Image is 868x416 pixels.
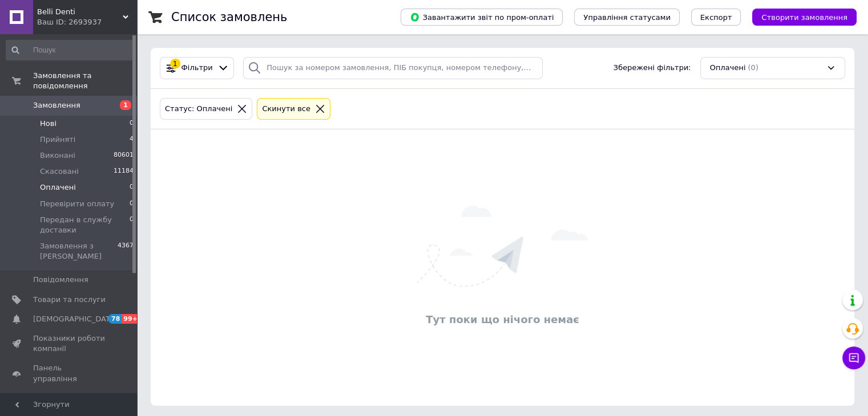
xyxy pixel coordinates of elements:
span: Показники роботи компанії [33,333,106,354]
span: 4367 [118,241,134,262]
button: Створити замовлення [752,9,857,26]
span: 4 [130,134,134,145]
div: Cкинути все [260,103,313,115]
div: Статус: Оплачені [163,103,235,115]
span: Скасовані [40,166,79,177]
span: 78 [108,314,122,324]
span: 0 [130,119,134,129]
div: Тут поки що нічого немає [156,312,849,327]
div: Ваш ID: 2693937 [37,17,137,27]
button: Завантажити звіт по пром-оплаті [401,9,563,26]
span: Збережені фільтри: [613,63,691,74]
span: 0 [130,182,134,193]
span: (0) [748,63,758,72]
span: Нові [40,119,56,129]
span: Belli Denti [37,7,123,17]
span: Виконані [40,150,75,161]
button: Експорт [691,9,741,26]
span: Товари та послуги [33,295,106,305]
span: Замовлення з [PERSON_NAME] [40,241,118,262]
input: Пошук за номером замовлення, ПІБ покупця, номером телефону, Email, номером накладної [243,57,543,79]
span: 11184 [114,166,134,177]
span: Фільтри [181,63,213,74]
span: Замовлення та повідомлення [33,71,137,91]
span: 99+ [122,314,140,324]
h1: Список замовлень [171,10,287,24]
input: Пошук [6,40,135,60]
span: Оплачені [40,182,76,193]
span: Панель управління [33,363,106,384]
span: Передан в службу доставки [40,215,130,235]
span: 1 [120,100,131,110]
span: 0 [130,199,134,209]
span: Оплачені [710,63,746,74]
span: Створити замовлення [761,13,847,22]
span: Експорт [700,13,732,22]
span: Замовлення [33,100,80,111]
span: Повідомлення [33,275,88,285]
span: [DEMOGRAPHIC_DATA] [33,314,118,324]
span: 80601 [114,150,134,161]
button: Управління статусами [574,9,680,26]
div: 1 [170,59,180,69]
span: Перевірити оплату [40,199,114,209]
span: 0 [130,215,134,235]
span: Управління статусами [583,13,671,22]
a: Створити замовлення [741,13,857,21]
span: Прийняті [40,134,75,145]
span: Завантажити звіт по пром-оплаті [410,12,554,22]
button: Чат з покупцем [842,346,865,369]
